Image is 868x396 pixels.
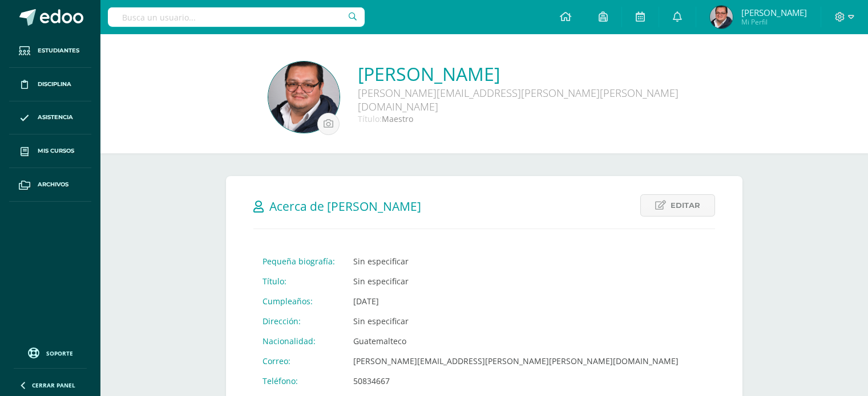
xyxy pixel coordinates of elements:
a: Disciplina [9,68,91,101]
a: Archivos [9,168,91,202]
a: Estudiantes [9,34,91,68]
td: Pequeña biografía: [253,251,344,271]
span: Maestro [382,113,413,124]
td: Correo: [253,351,344,371]
a: Mis cursos [9,134,91,168]
td: 50834667 [344,371,688,391]
span: Mis cursos [38,146,74,156]
a: [PERSON_NAME] [358,62,700,86]
td: Teléfono: [253,371,344,391]
span: Título: [358,113,382,124]
td: Nacionalidad: [253,331,344,351]
span: Disciplina [38,80,71,89]
span: Asistencia [38,113,73,122]
td: Cumpleaños: [253,291,344,311]
a: Soporte [14,345,87,360]
span: Soporte [46,349,73,357]
a: Asistencia [9,101,91,135]
span: Editar [671,195,700,216]
div: [PERSON_NAME][EMAIL_ADDRESS][PERSON_NAME][PERSON_NAME][DOMAIN_NAME] [358,86,700,113]
span: Cerrar panel [32,381,75,389]
span: Estudiantes [38,46,79,55]
span: [PERSON_NAME] [741,7,807,18]
td: Título: [253,271,344,291]
td: [DATE] [344,291,688,311]
img: 830abdbd4b2cc3360a9c04411b74c52f.png [268,62,340,133]
td: Sin especificar [344,311,688,331]
input: Busca un usuario... [108,7,365,27]
img: fe380b2d4991993556c9ea662cc53567.png [710,6,733,28]
td: [PERSON_NAME][EMAIL_ADDRESS][PERSON_NAME][PERSON_NAME][DOMAIN_NAME] [344,351,688,371]
td: Dirección: [253,311,344,331]
span: Acerca de [PERSON_NAME] [269,198,421,214]
td: Guatemalteco [344,331,688,351]
a: Editar [640,194,715,217]
td: Sin especificar [344,251,688,271]
td: Sin especificar [344,271,688,291]
span: Archivos [38,180,68,189]
span: Mi Perfil [741,17,807,27]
